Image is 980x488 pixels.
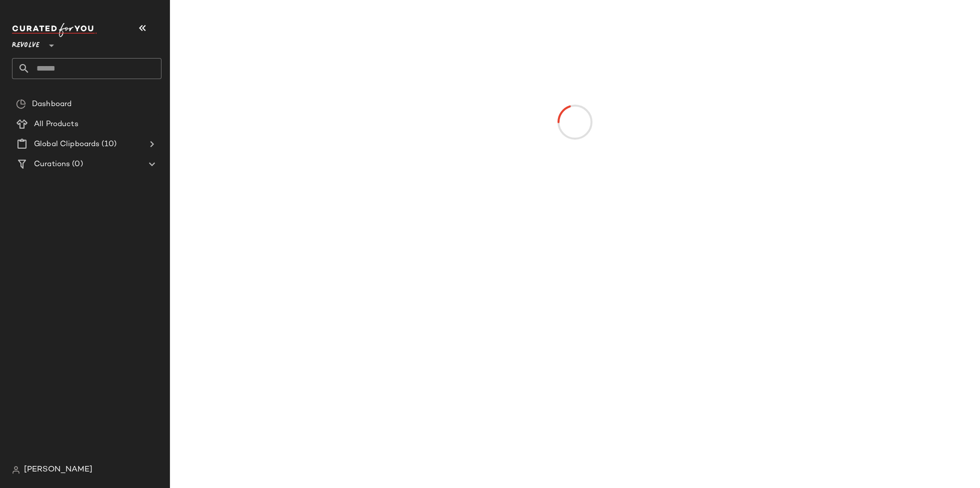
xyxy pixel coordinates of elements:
[32,99,71,110] span: Dashboard
[34,159,70,170] span: Curations
[34,119,78,130] span: All Products
[12,23,97,37] img: cfy_white_logo.C9jOOHJF.svg
[99,139,116,150] span: (10)
[24,464,92,476] span: [PERSON_NAME]
[70,159,82,170] span: (0)
[16,99,26,109] img: svg%3e
[12,466,20,474] img: svg%3e
[12,34,39,52] span: Revolve
[34,139,99,150] span: Global Clipboards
